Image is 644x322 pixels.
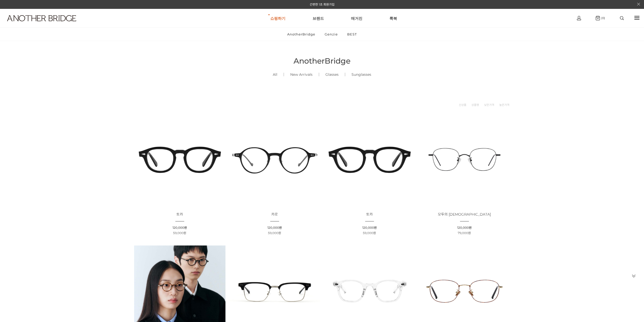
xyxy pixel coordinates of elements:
span: AnotherBridge [294,56,350,66]
a: 브랜드 [313,9,324,27]
span: 120,000원 [457,226,472,230]
a: All [266,66,284,83]
a: 높은가격 [499,102,509,107]
a: Genzie [320,28,342,41]
span: 120,000원 [362,226,377,230]
span: 59,000원 [173,231,186,235]
img: 토카 아세테이트 뿔테 안경 이미지 [134,114,225,205]
a: 토카 [366,213,373,216]
a: 신상품 [459,102,466,107]
a: 카로 [271,213,278,216]
img: logo [7,15,76,21]
a: logo [3,15,99,34]
a: 토카 [176,213,183,216]
a: AnotherBridge [283,28,320,41]
span: 모두의 [DEMOGRAPHIC_DATA] [438,212,491,217]
img: cart [577,16,581,20]
img: search [620,16,624,20]
a: New Arrivals [284,66,319,83]
img: 토카 아세테이트 안경 - 다양한 스타일에 맞는 뿔테 안경 이미지 [324,114,415,205]
span: 카로 [271,212,278,217]
a: 매거진 [351,9,362,27]
img: cart [596,16,600,20]
span: (0) [600,16,605,20]
span: 토카 [176,212,183,217]
a: 상품명 [471,102,479,107]
span: 59,000원 [268,231,281,235]
img: 카로 - 감각적인 디자인의 패션 아이템 이미지 [229,114,320,205]
span: 토카 [366,212,373,217]
a: Sunglasses [345,66,378,83]
span: 120,000원 [173,226,187,230]
span: 120,000원 [267,226,282,230]
a: BEST [343,28,361,41]
a: 낮은가격 [484,102,494,107]
span: 59,000원 [363,231,376,235]
img: 모두의 안경 - 다양한 크기에 맞춘 다용도 디자인 이미지 [419,114,510,205]
a: 쇼핑하기 [270,9,285,27]
a: 모두의 [DEMOGRAPHIC_DATA] [438,213,491,216]
a: Glasses [319,66,345,83]
a: 룩북 [389,9,397,27]
span: 79,000원 [458,231,471,235]
a: 간편한 1초 회원가입 [310,3,335,6]
a: (0) [596,16,605,20]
